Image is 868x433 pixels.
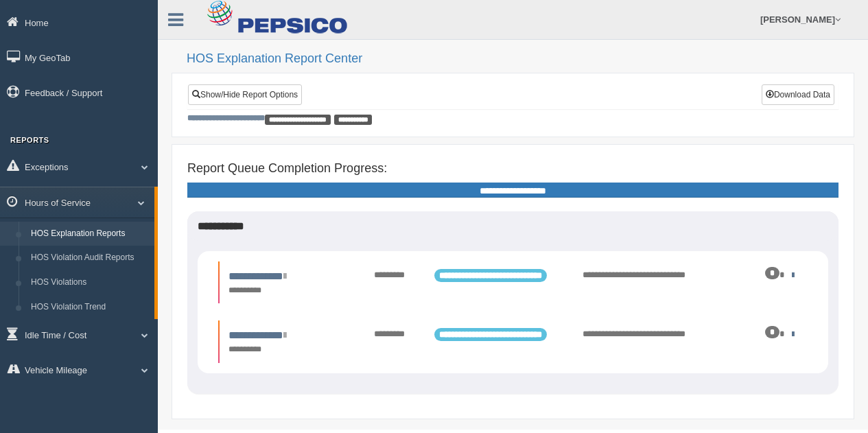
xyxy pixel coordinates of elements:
li: Expand [218,320,808,362]
h2: HOS Explanation Report Center [187,52,854,66]
li: Expand [218,261,808,303]
button: Download Data [762,84,834,105]
a: HOS Violation Trend [25,295,154,320]
a: HOS Violation Audit Reports [25,246,154,270]
a: Show/Hide Report Options [188,84,302,105]
h4: Report Queue Completion Progress: [187,162,838,176]
a: HOS Explanation Reports [25,222,154,246]
a: HOS Violations [25,270,154,295]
